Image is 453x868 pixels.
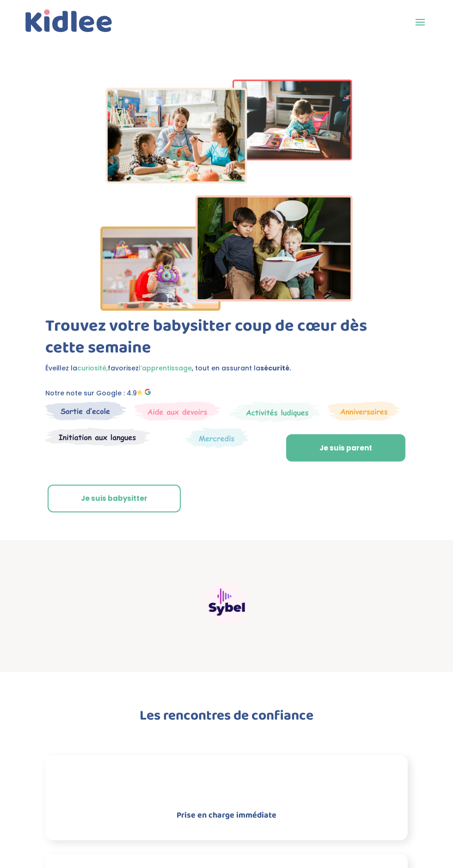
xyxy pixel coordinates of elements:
[45,363,408,374] p: Éveillez la favorisez , tout en assurant la
[186,427,248,449] img: Thematique
[134,401,221,421] img: weekends
[77,363,108,373] span: curiosité,
[48,485,181,512] a: Je suis babysitter
[286,434,405,462] a: Je suis parent
[206,582,247,623] img: Sybel
[328,401,400,421] img: Anniversaire
[45,315,408,363] h1: Trouvez votre babysitter coup de cœur dès cette semaine
[45,388,408,399] p: Notre note sur Google : 4.9
[100,80,353,311] img: Imgs-2
[45,401,126,420] img: Sortie decole
[177,809,276,822] span: Prise en charge immédiate
[139,363,192,373] span: l’apprentissage
[260,363,291,373] strong: sécurité.
[229,401,320,423] img: Mercredi
[45,709,408,727] h2: Les rencontres de confiance
[45,427,150,447] img: Atelier thematique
